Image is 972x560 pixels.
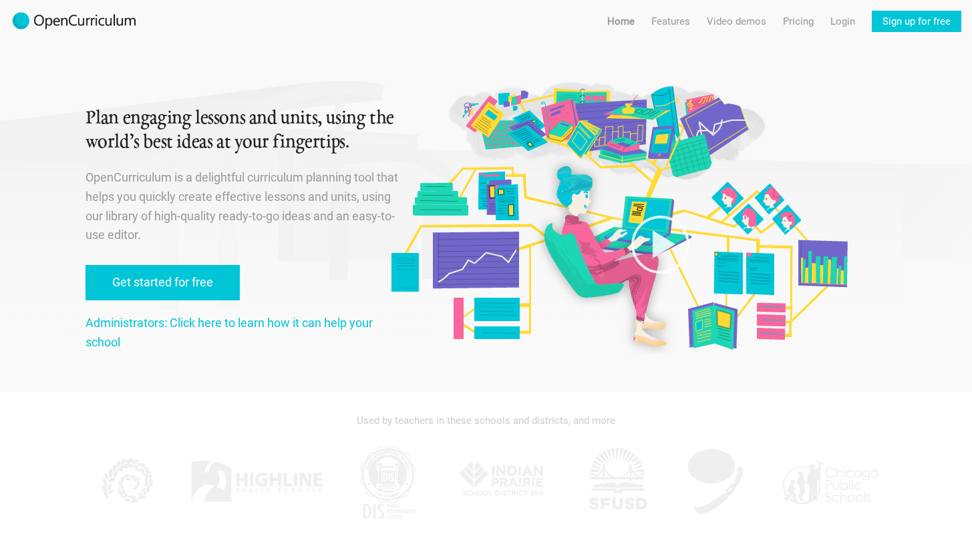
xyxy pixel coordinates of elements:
a: Features [651,11,690,32]
img: SFUSD.jpg [584,442,651,522]
div: Used by teachers in these schools and districts, and more [86,406,887,435]
a: Home [607,11,635,32]
a: Get started for free [86,265,240,300]
img: 2017-logo-m.png [11,11,138,32]
a: Pricing [783,11,814,32]
img: CPS.jpg [780,442,880,522]
h1: Plan engaging lessons and units, using the world’s best ideas at your fingertips. [86,107,401,155]
a: Administrators: Click here to learn how it can help your school [86,316,373,349]
img: AGK.jpg [682,442,749,522]
a: Login [830,11,855,32]
img: Original illustration by Malisa Suchanya, Oakland, CA (malisasuchanya.com) [386,80,851,354]
a: Sign up for free [872,11,961,32]
a: Video demos [707,11,766,32]
img: Highline.jpg [190,442,323,522]
p: OpenCurriculum is a delightful curriculum planning tool that helps you quickly create effective l... [86,168,401,245]
img: KPPCS.jpg [92,442,159,522]
img: DIS.jpg [355,442,422,522]
img: IPSD.jpg [452,442,552,522]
